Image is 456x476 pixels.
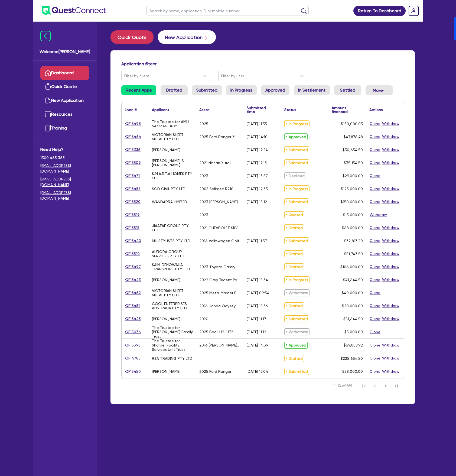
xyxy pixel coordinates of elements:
[341,356,363,361] span: $225,654.50
[261,85,289,95] a: Approved
[369,277,381,283] button: Clone
[247,161,267,165] div: [DATE] 17:13
[152,158,193,167] div: [PERSON_NAME] & [PERSON_NAME]
[247,304,268,308] div: [DATE] 15:36
[152,200,187,204] div: WANDARRA LIMITED
[369,199,381,205] button: Clone
[284,355,304,362] span: Drafted
[199,343,240,347] div: 2016 [PERSON_NAME] 911
[382,368,400,375] button: Withdraw
[294,85,330,95] a: In Settlement
[284,276,310,283] span: In Progress
[121,85,156,95] a: Recent Apps
[284,289,310,296] span: Withdrawn
[247,106,273,114] div: Submitted time
[284,368,309,375] span: Submitted
[247,343,268,347] div: [DATE] 14:39
[125,316,141,322] a: QF15445
[125,342,141,348] a: QF15398
[40,176,89,188] a: [EMAIL_ADDRESS][DOMAIN_NAME]
[369,381,380,391] button: Previous Page
[247,330,266,334] div: [DATE] 11:12
[125,238,141,244] a: QF15440
[125,368,141,375] a: QF15450
[125,160,141,166] a: QF15509
[382,186,400,192] button: Withdraw
[152,278,180,282] div: [PERSON_NAME]
[247,278,268,282] div: [DATE] 15:34
[382,134,400,140] button: Withdraw
[152,317,180,321] div: [PERSON_NAME]
[199,291,240,295] div: 2025 Metal Master PB-70B
[382,316,400,322] button: Withdraw
[284,342,308,349] span: Approved
[125,264,141,270] a: QF15497
[382,147,400,153] button: Withdraw
[125,290,141,296] a: QF15462
[369,355,381,361] button: Clone
[340,265,363,269] span: $106,000.00
[247,317,266,321] div: [DATE] 11:17
[152,187,185,191] div: SGD CIVIL PTY LTD
[199,135,240,139] div: 2025 Ford Ranger XL Double Cab Chassis
[199,317,208,321] div: 2019
[247,187,268,191] div: [DATE] 12:33
[342,304,363,308] span: $20,000.00
[353,6,406,16] a: Return To Dashboard
[125,186,141,192] a: QF15487
[359,381,369,391] button: First Page
[45,125,51,131] img: training
[284,224,304,231] span: Drafted
[343,278,363,282] span: $41,644.50
[284,211,304,218] span: Quoted
[125,355,141,361] a: QF14785
[199,304,236,308] div: 2016 Honda Odysey
[382,355,400,361] button: Withdraw
[391,381,402,391] button: Last Page
[284,159,309,166] span: Submitted
[247,369,268,374] div: [DATE] 17:04
[380,381,391,391] button: Next Page
[284,172,306,179] span: Declined
[125,134,141,140] a: QF15464
[199,369,231,374] div: 2025 Ford Ranger
[158,30,216,44] button: New Application
[334,383,352,389] span: 1-10 of 689
[152,325,193,338] div: The Trustee for [PERSON_NAME] Family Trust
[40,108,89,121] a: Resources
[382,225,400,231] button: Withdraw
[382,303,400,309] button: Withdraw
[40,66,89,80] a: Dashboard
[40,94,89,108] a: New Application
[369,225,381,231] button: Clone
[369,290,381,296] button: Clone
[332,106,363,114] div: Amount financed
[45,97,51,104] img: new-application
[199,161,231,165] div: 2021 Nissan X trail
[152,263,193,271] div: SAINI DENOWALIA TRANSPORT PTY. LTD.
[382,238,400,244] button: Withdraw
[125,147,141,153] a: QF15336
[342,291,363,295] span: $40,000.00
[40,48,90,55] span: Welcome [PERSON_NAME]
[152,108,169,112] div: Applicant
[284,198,309,205] span: Submitted
[344,161,363,165] span: $35,154.50
[341,187,363,191] span: $125,000.00
[199,239,239,243] div: 2016 Volkswagen Golf
[382,251,400,257] button: Withdraw
[40,31,51,41] img: icon-menu-close
[125,225,140,231] a: QF15515
[382,199,400,205] button: Withdraw
[284,315,309,322] span: Submitted
[152,289,193,297] div: VICTORIAN SHEET METAL PTY LTD
[199,330,233,334] div: 2025 Baoli L12-1172
[407,4,421,18] a: Dropdown toggle
[40,163,89,174] a: [EMAIL_ADDRESS][DOMAIN_NAME]
[284,120,310,127] span: In Progress
[341,122,363,126] span: $150,000.03
[369,160,381,166] button: Clone
[152,339,193,352] div: The Trustee for Sharper Facility Services Unit Trust
[121,61,404,66] h4: Application filters:
[247,148,268,152] div: [DATE] 17:24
